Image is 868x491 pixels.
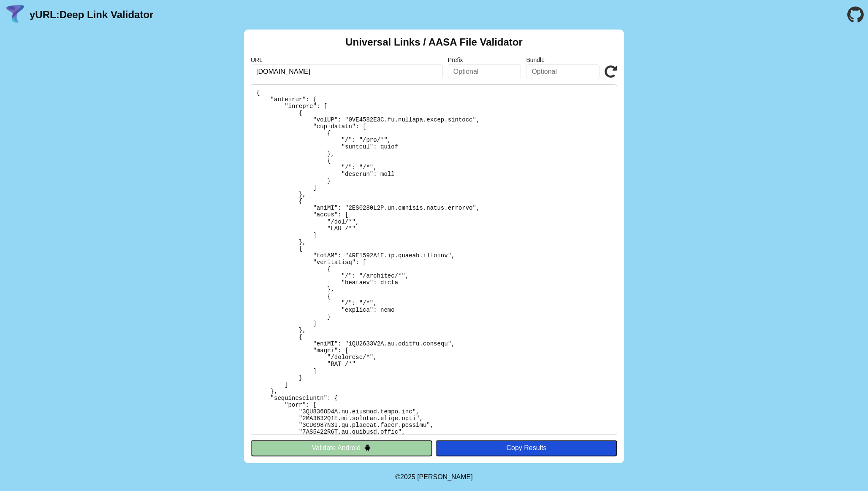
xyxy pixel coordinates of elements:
input: Required [251,64,443,79]
h2: Universal Links / AASA File Validator [345,36,523,48]
a: Michael Ibragimchayev's Personal Site [417,473,473,480]
div: Copy Results [440,444,613,452]
label: Prefix [448,57,521,63]
input: Optional [448,64,521,79]
label: Bundle [526,57,599,63]
button: Validate Android [251,440,432,456]
span: 2025 [400,473,415,480]
img: yURL Logo [4,4,26,26]
input: Optional [526,64,599,79]
img: droidIcon.svg [364,444,371,451]
label: URL [251,57,443,63]
a: yURL:Deep Link Validator [30,9,153,21]
pre: Lorem ipsu do: sitam://consect.ad/.elit-seddo/eiusm-tem-inci-utlaboreetd Ma Aliquaen: Admi Veniam... [251,84,617,435]
footer: © [395,463,472,491]
button: Copy Results [436,440,617,456]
